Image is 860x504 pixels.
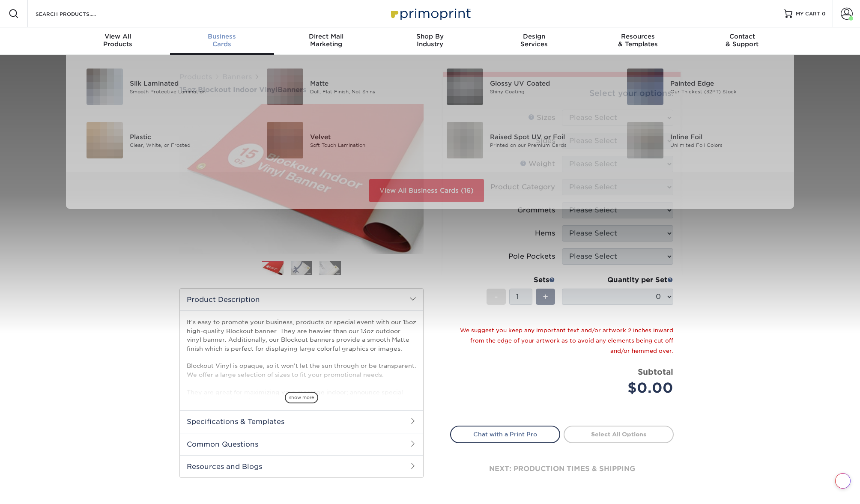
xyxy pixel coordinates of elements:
a: Inline Foil Business Cards Inline Foil Unlimited Foil Colors [617,119,784,162]
div: Shiny Coating [490,88,603,95]
div: Industry [378,33,482,48]
div: next: production times & shipping [450,443,674,495]
div: Dull, Flat Finish, Not Shiny [310,88,424,95]
div: Products [66,33,170,48]
input: SEARCH PRODUCTS..... [35,9,118,19]
div: Plastic [130,132,243,141]
div: Smooth Protective Lamination [130,88,243,95]
div: Soft Touch Lamination [310,141,424,149]
a: Resources& Templates [586,27,690,55]
div: Inline Foil [670,132,784,141]
span: Contact [690,33,794,40]
strong: Subtotal [638,367,673,376]
small: We suggest you keep any important text and/or artwork 2 inches inward from the edge of your artwo... [460,327,673,354]
div: Unlimited Foil Colors [670,141,784,149]
a: Direct MailMarketing [274,27,378,55]
div: Silk Laminated [130,78,243,88]
h2: Specifications & Templates [180,410,423,432]
a: Glossy UV Coated Business Cards Glossy UV Coated Shiny Coating [436,65,604,108]
a: Silk Laminated Business Cards Silk Laminated Smooth Protective Lamination [76,65,244,108]
img: Raised Spot UV or Foil Business Cards [447,122,483,158]
a: View AllProducts [66,27,170,55]
span: Resources [586,33,690,40]
div: Clear, White, or Frosted [130,141,243,149]
div: Cards [170,33,274,48]
span: Shop By [378,33,482,40]
img: Glossy UV Coated Business Cards [447,69,483,105]
a: Contact& Support [690,27,794,55]
div: Painted Edge [670,78,784,88]
div: Our Thickest (32PT) Stock [670,88,784,95]
img: Velvet Business Cards [267,122,303,158]
h2: Resources and Blogs [180,455,423,477]
a: Matte Business Cards Matte Dull, Flat Finish, Not Shiny [257,65,424,108]
img: Matte Business Cards [267,69,303,105]
div: Velvet [310,132,424,141]
img: Silk Laminated Business Cards [87,69,123,105]
div: Services [482,33,586,48]
span: Business [170,33,274,40]
img: Primoprint [387,4,473,23]
span: MY CART [796,10,820,18]
span: 0 [822,11,826,17]
img: Plastic Business Cards [87,122,123,158]
a: BusinessCards [170,27,274,55]
span: show more [285,392,318,403]
a: Shop ByIndustry [378,27,482,55]
img: Painted Edge Business Cards [627,69,663,105]
div: $0.00 [568,378,673,398]
div: Raised Spot UV or Foil [490,132,603,141]
a: View All Business Cards (16) [369,179,484,202]
h2: Common Questions [180,433,423,455]
img: Inline Foil Business Cards [627,122,663,158]
div: & Support [690,33,794,48]
div: Glossy UV Coated [490,78,603,88]
span: View All [66,33,170,40]
a: Plastic Business Cards Plastic Clear, White, or Frosted [76,119,244,162]
a: Chat with a Print Pro [450,426,560,443]
a: Raised Spot UV or Foil Business Cards Raised Spot UV or Foil Printed on our Premium Cards [436,119,604,162]
div: Matte [310,78,424,88]
a: Select All Options [564,426,674,443]
a: Velvet Business Cards Velvet Soft Touch Lamination [257,119,424,162]
div: Printed on our Premium Cards [490,141,603,149]
a: Painted Edge Business Cards Painted Edge Our Thickest (32PT) Stock [617,65,784,108]
span: Design [482,33,586,40]
div: & Templates [586,33,690,48]
span: Direct Mail [274,33,378,40]
a: DesignServices [482,27,586,55]
div: Marketing [274,33,378,48]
